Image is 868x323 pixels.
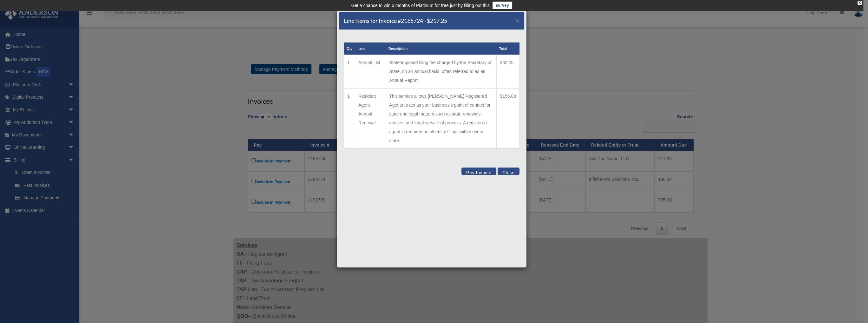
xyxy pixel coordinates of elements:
[355,43,386,55] th: Item
[497,43,519,55] th: Total
[386,43,497,55] th: Description
[497,55,519,89] td: $62.25
[344,88,355,148] td: 1
[386,88,497,148] td: This service allows [PERSON_NAME] Registered Agents to act as your business's point of contact fo...
[461,168,496,175] button: Pay Invoice
[344,17,447,25] h5: Line Items for Invoice #2165724 - $217.25
[498,168,519,175] button: Close
[355,55,386,89] td: Annual List
[515,17,519,24] span: ×
[355,88,386,148] td: Resident Agent Annual Renewal
[515,17,519,24] button: Close
[344,43,355,55] th: Qty
[497,88,519,148] td: $155.00
[351,2,490,9] div: Get a chance to win 6 months of Platinum for free just by filling out this
[858,1,862,5] div: close
[386,55,497,89] td: State-imposed filing fee charged by the Secretary of State, on an annual basis, often referred to...
[493,2,512,9] a: survey
[344,55,355,89] td: 1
